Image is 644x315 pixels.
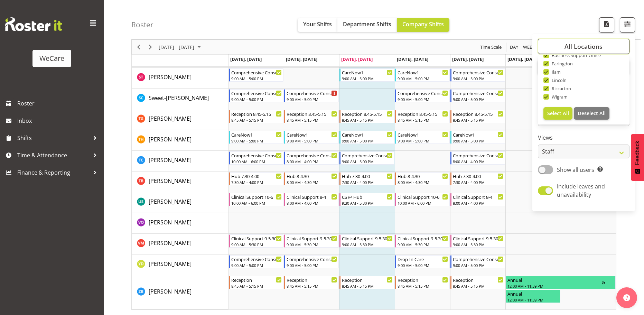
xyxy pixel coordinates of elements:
div: Tyla Boyd"s event - Hub 8-4.30 Begin From Tuesday, September 2, 2025 at 8:00:00 AM GMT+12:00 Ends... [284,172,339,185]
div: Comprehensive Consult 8-4 [287,152,337,159]
div: CS @ Hub [342,193,392,200]
div: Clinical Support 10-6 [231,193,282,200]
div: CareNow1 [342,69,392,76]
button: Download a PDF of the roster according to the set date range. [599,17,614,33]
div: 9:30 AM - 5:30 PM [342,200,392,206]
div: 9:00 AM - 5:30 PM [398,242,448,247]
div: CareNow1 [231,131,282,138]
span: Faringdon [549,61,573,66]
div: Clinical Support 9-5.30 [231,235,282,242]
button: Previous [134,43,143,52]
div: 10:00 AM - 6:00 PM [231,200,282,206]
a: Sweet-[PERSON_NAME] [149,94,209,102]
div: Sweet-Lin Chan"s event - Comprehensive Consult Begin From Tuesday, September 2, 2025 at 9:00:00 A... [284,89,339,102]
span: Business Support Office [549,53,601,58]
td: Tayah Giesbrecht resource [132,109,228,130]
div: Comprehensive Consult 8-4 [453,152,503,159]
button: Select All [543,107,573,120]
a: [PERSON_NAME] [149,197,192,206]
img: Rosterit website logo [5,17,62,31]
span: Inbox [17,115,100,126]
label: Views [538,133,629,142]
span: Riccarton [549,86,571,91]
div: 9:00 AM - 5:00 PM [287,96,337,102]
div: Tillie Hollyer"s event - CareNow1 Begin From Monday, September 1, 2025 at 9:00:00 AM GMT+12:00 En... [229,131,283,144]
button: Department Shifts [337,18,397,32]
div: 9:00 AM - 5:30 PM [453,242,503,247]
div: Previous [133,40,144,54]
div: Yvonne Denny"s event - Comprehensive Consult Begin From Tuesday, September 2, 2025 at 9:00:00 AM ... [284,255,339,268]
span: Your Shifts [303,20,332,28]
td: Tyla Boyd resource [132,172,228,192]
a: [PERSON_NAME] [149,156,192,164]
span: Lincoln [549,77,567,83]
div: 9:00 AM - 5:00 PM [398,96,448,102]
button: Filter Shifts [620,17,635,33]
div: Tyla Boyd"s event - Hub 7.30-4.00 Begin From Friday, September 5, 2025 at 7:30:00 AM GMT+12:00 En... [450,172,505,185]
div: 8:45 AM - 5:15 PM [287,117,337,123]
div: Comprehensive Consult 9-5 [342,152,392,159]
div: Simone Turner"s event - CareNow1 Begin From Thursday, September 4, 2025 at 9:00:00 AM GMT+12:00 E... [395,68,450,82]
div: Annual [507,290,559,297]
td: Simone Turner resource [132,68,228,89]
div: 8:45 AM - 5:15 PM [342,117,392,123]
div: Comprehensive Consult [231,256,282,262]
div: Zephy Bennett"s event - Reception Begin From Thursday, September 4, 2025 at 8:45:00 AM GMT+12:00 ... [395,276,450,289]
div: Clinical Support 9-5.30 [398,235,448,242]
span: Sweet-[PERSON_NAME] [149,94,209,102]
div: Viktoriia Molchanova"s event - Clinical Support 9-5.30 Begin From Tuesday, September 2, 2025 at 9... [284,234,339,248]
span: Department Shifts [343,20,391,28]
span: Shifts [17,133,90,143]
div: Reception [398,276,448,283]
div: 7:30 AM - 4:00 PM [453,179,503,185]
div: Torry Cobb"s event - Comprehensive Consult 9-5 Begin From Wednesday, September 3, 2025 at 9:00:00... [339,151,394,165]
span: [DATE], [DATE] [452,56,484,62]
span: All Locations [564,42,603,50]
div: Yvonne Denny"s event - Comprehensive Consult Begin From Friday, September 5, 2025 at 9:00:00 AM G... [450,255,505,268]
div: Tayah Giesbrecht"s event - Reception 8.45-5.15 Begin From Monday, September 1, 2025 at 8:45:00 AM... [229,110,283,123]
div: 8:00 AM - 4:00 PM [453,159,503,164]
td: Yvonne Denny resource [132,254,228,275]
div: Tyla Boyd"s event - Hub 8-4.30 Begin From Thursday, September 4, 2025 at 8:00:00 AM GMT+12:00 End... [395,172,450,185]
div: 7:30 AM - 4:00 PM [231,179,282,185]
div: 8:00 AM - 4:30 PM [287,179,337,185]
div: Zephy Bennett"s event - Reception Begin From Wednesday, September 3, 2025 at 8:45:00 AM GMT+12:00... [339,276,394,289]
div: Comprehensive Consult [231,69,282,76]
button: Deselect All [574,107,609,120]
span: Roster [17,98,100,109]
div: Udani Senanayake"s event - Clinical Support 8-4 Begin From Friday, September 5, 2025 at 8:00:00 A... [450,193,505,206]
div: Tayah Giesbrecht"s event - Reception 8.45-5.15 Begin From Wednesday, September 3, 2025 at 8:45:00... [339,110,394,123]
button: All Locations [538,39,629,54]
button: Company Shifts [397,18,449,32]
div: Udani Senanayake"s event - Clinical Support 10-6 Begin From Thursday, September 4, 2025 at 10:00:... [395,193,450,206]
div: Comprehensive Consult [287,256,337,262]
div: Tillie Hollyer"s event - CareNow1 Begin From Wednesday, September 3, 2025 at 9:00:00 AM GMT+12:00... [339,131,394,144]
div: 8:45 AM - 5:15 PM [231,283,282,289]
div: 9:00 AM - 5:00 PM [342,138,392,143]
div: WeCare [39,53,64,64]
div: 9:00 AM - 5:00 PM [453,96,503,102]
div: Udani Senanayake"s event - Clinical Support 10-6 Begin From Monday, September 1, 2025 at 10:00:00... [229,193,283,206]
td: Sweet-Lin Chan resource [132,89,228,109]
div: CareNow1 [287,131,337,138]
td: Udani Senanayake resource [132,192,228,213]
div: Reception 8.45-5.15 [453,110,503,117]
span: [PERSON_NAME] [149,219,192,226]
div: 12:00 AM - 11:59 PM [507,297,559,303]
div: Simone Turner"s event - CareNow1 Begin From Wednesday, September 3, 2025 at 9:00:00 AM GMT+12:00 ... [339,68,394,82]
div: Sweet-Lin Chan"s event - Comprehensive Consult Begin From Thursday, September 4, 2025 at 9:00:00 ... [395,89,450,102]
div: Clinical Support 10-6 [398,193,448,200]
div: Torry Cobb"s event - Comprehensive Consult 8-4 Begin From Friday, September 5, 2025 at 8:00:00 AM... [450,151,505,165]
span: Time & Attendance [17,150,90,160]
div: 10:00 AM - 6:00 PM [231,159,282,164]
div: 9:00 AM - 5:00 PM [287,138,337,143]
a: [PERSON_NAME] [149,135,192,143]
span: Ilam [549,69,561,75]
div: 9:00 AM - 5:00 PM [231,96,282,102]
a: [PERSON_NAME] [149,177,192,185]
a: [PERSON_NAME] [149,218,192,226]
div: 8:45 AM - 5:15 PM [231,117,282,123]
div: CareNow1 [398,131,448,138]
div: Tayah Giesbrecht"s event - Reception 8.45-5.15 Begin From Friday, September 5, 2025 at 8:45:00 AM... [450,110,505,123]
div: Simone Turner"s event - Comprehensive Consult Begin From Friday, September 5, 2025 at 9:00:00 AM ... [450,68,505,82]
